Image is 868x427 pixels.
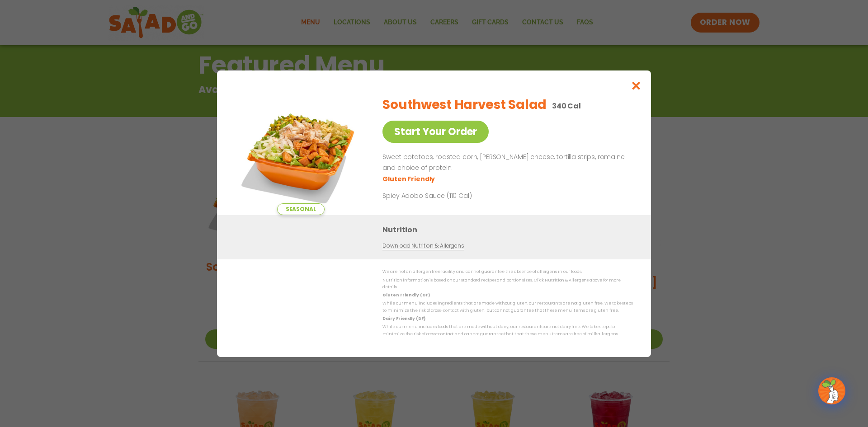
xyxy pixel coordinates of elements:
[382,191,550,200] p: Spicy Adobo Sauce (110 Cal)
[382,121,489,143] a: Start Your Order
[382,277,633,291] p: Nutrition information is based on our standard recipes and portion sizes. Click Nutrition & Aller...
[819,378,844,404] img: wpChatIcon
[382,268,633,275] p: We are not an allergen free facility and cannot guarantee the absence of allergens in our foods.
[382,95,547,114] h2: Southwest Harvest Salad
[382,174,436,183] li: Gluten Friendly
[382,242,464,250] a: Download Nutrition & Allergens
[237,89,364,215] img: Featured product photo for Southwest Harvest Salad
[382,224,637,235] h3: Nutrition
[382,292,429,298] strong: Gluten Friendly (GF)
[382,152,629,174] p: Sweet potatoes, roasted corn, [PERSON_NAME] cheese, tortilla strips, romaine and choice of protein.
[552,100,581,112] p: 340 Cal
[382,300,633,314] p: While our menu includes ingredients that are made without gluten, our restaurants are not gluten ...
[382,316,425,321] strong: Dairy Friendly (DF)
[622,70,651,101] button: Close modal
[382,324,633,338] p: While our menu includes foods that are made without dairy, our restaurants are not dairy free. We...
[277,203,325,215] span: Seasonal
